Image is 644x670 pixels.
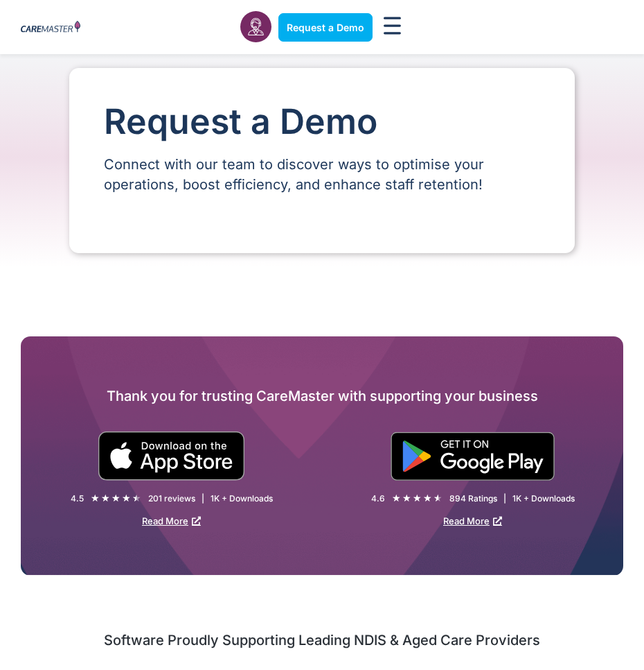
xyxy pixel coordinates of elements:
[21,21,80,34] img: CareMaster Logo
[104,155,540,195] p: Connect with our team to discover ways to optimise your operations, boost efficiency, and enhance...
[392,491,442,506] div: 4.6/5
[449,492,575,504] div: 894 Ratings | 1K + Downloads
[371,492,385,504] div: 4.6
[278,13,373,42] a: Request a Demo
[148,492,273,504] div: 201 reviews | 1K + Downloads
[391,432,555,481] img: "Get is on" Black Google play button.
[392,491,401,506] i: ★
[21,631,623,649] h2: Software Proudly Supporting Leading NDIS & Aged Care Providers
[122,491,131,506] i: ★
[413,491,422,506] i: ★
[71,492,84,504] div: 4.5
[402,491,411,506] i: ★
[423,491,432,506] i: ★
[104,103,540,141] h1: Request a Demo
[101,491,110,506] i: ★
[433,491,442,506] i: ★
[379,12,406,42] div: Menu Toggle
[21,385,623,407] h2: Thank you for trusting CareMaster with supporting your business
[287,22,364,33] span: Request a Demo
[443,515,502,526] a: Read More
[98,431,245,481] img: small black download on the apple app store button.
[91,491,141,506] div: 4.5/5
[91,491,100,506] i: ★
[111,491,120,506] i: ★
[132,491,141,506] i: ★
[142,515,201,526] a: Read More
